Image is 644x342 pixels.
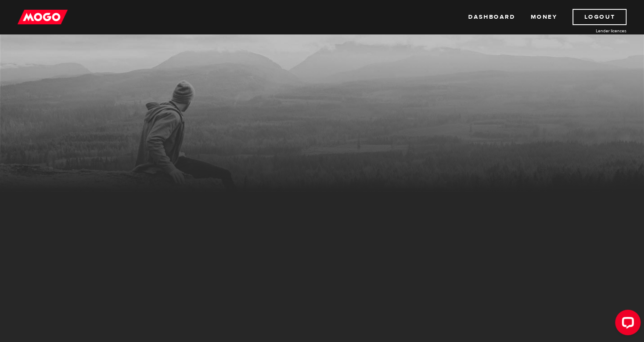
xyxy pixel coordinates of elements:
a: Lender licences [563,28,627,34]
a: Logout [572,9,627,25]
a: Money [530,9,557,25]
a: Dashboard [468,9,515,25]
img: mogo_logo-11ee424be714fa7cbb0f0f49df9e16ec.png [17,9,68,25]
iframe: LiveChat chat widget [608,306,644,342]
